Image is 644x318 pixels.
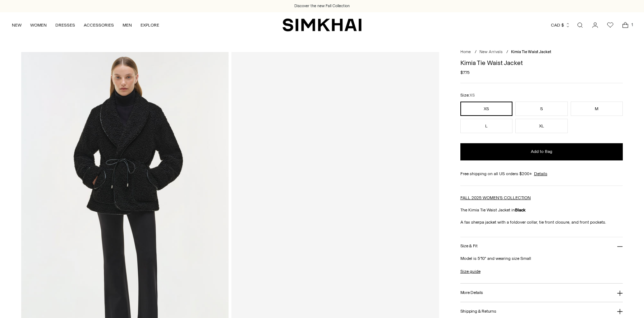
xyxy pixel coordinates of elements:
[515,102,567,116] button: S
[551,17,570,33] button: CAD $
[30,17,47,33] a: WOMEN
[55,17,75,33] a: DRESSES
[515,119,567,133] button: XL
[629,22,635,28] span: 1
[460,207,623,213] p: The Kimia Tie Waist Jacket in
[141,17,159,33] a: EXPLORE
[460,195,531,200] a: FALL 2025 WOMEN'S COLLECTION
[460,290,483,295] h3: More Details
[282,18,362,32] a: SIMKHAI
[84,17,114,33] a: ACCESSORIES
[460,268,480,275] a: Size guide
[460,284,623,302] button: More Details
[588,18,602,32] a: Go to the account page
[603,18,617,32] a: Wishlist
[460,255,623,262] p: Model is 5'10" and wearing size Small
[460,143,623,160] button: Add to Bag
[12,17,22,33] a: NEW
[511,50,551,54] span: Kimia Tie Waist Jacket
[460,49,623,55] nav: breadcrumbs
[573,18,587,32] a: Open search modal
[460,92,475,99] label: Size:
[506,49,508,55] div: /
[534,170,547,177] a: Details
[460,244,478,248] h3: Size & Fit
[470,93,475,98] span: XS
[460,219,623,225] p: A fax sherpa jacket with a foldover collar, tie front closure, and front pockets.
[475,49,477,55] div: /
[460,50,471,54] a: Home
[294,3,350,9] a: Discover the new Fall Collection
[531,149,552,155] span: Add to Bag
[460,102,512,116] button: XS
[479,50,502,54] a: New Arrivals
[571,102,623,116] button: M
[460,170,623,177] div: Free shipping on all US orders $200+
[460,309,496,314] h3: Shipping & Returns
[460,119,512,133] button: L
[460,60,623,66] h1: Kimia Tie Waist Jacket
[460,69,470,76] span: $775
[123,17,132,33] a: MEN
[460,237,623,256] button: Size & Fit
[618,18,632,32] a: Open cart modal
[515,207,525,212] strong: Black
